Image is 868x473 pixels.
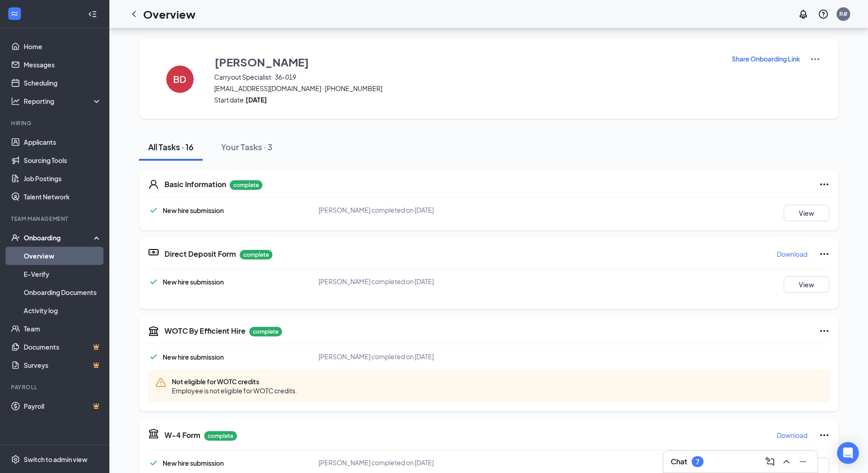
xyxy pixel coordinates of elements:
div: Team Management [11,215,100,223]
a: DocumentsCrown [24,338,102,356]
span: Start date: [214,95,720,104]
a: Messages [24,56,102,74]
a: Applicants [24,133,102,151]
button: [PERSON_NAME] [214,54,720,70]
button: Download [776,428,808,442]
svg: User [148,179,159,190]
div: Open Intercom Messenger [837,442,859,464]
svg: Ellipses [819,179,830,190]
button: Download [776,247,808,261]
h1: Overview [143,6,195,22]
h4: BD [173,76,186,82]
a: PayrollCrown [24,397,102,415]
strong: [DATE] [246,96,267,104]
span: Employee is not eligible for WOTC credits. [172,386,297,395]
div: Reporting [24,97,102,106]
div: Hiring [11,119,100,127]
h5: Basic Information [164,179,226,189]
p: complete [204,431,237,441]
div: All Tasks · 16 [148,141,194,153]
h3: Chat [671,457,687,467]
a: SurveysCrown [24,356,102,374]
svg: ChevronLeft [128,9,139,20]
p: complete [249,327,282,336]
svg: UserCheck [11,233,20,242]
a: Team [24,320,102,338]
span: New hire submission [163,459,224,467]
p: complete [240,250,272,259]
a: Home [24,37,102,56]
a: E-Verify [24,265,102,283]
div: R# [839,10,847,18]
svg: TaxGovernmentIcon [148,428,159,439]
h5: WOTC By Efficient Hire [164,326,246,336]
div: Your Tasks · 3 [221,141,272,153]
svg: Checkmark [148,458,159,468]
div: 7 [696,458,699,466]
svg: Minimize [797,456,808,467]
svg: QuestionInfo [818,9,829,20]
span: Not eligible for WOTC credits [172,377,297,386]
span: New hire submission [163,353,224,361]
svg: DirectDepositIcon [148,247,159,258]
button: Minimize [796,454,810,469]
button: ComposeMessage [763,454,777,469]
svg: WorkstreamLogo [10,9,19,18]
p: Share Onboarding Link [732,54,800,63]
div: Payroll [11,383,100,391]
p: complete [230,180,262,190]
h3: [PERSON_NAME] [215,54,309,70]
svg: ComposeMessage [765,456,776,467]
svg: Checkmark [148,205,159,216]
div: Not eligible for WOTC credits [148,370,830,402]
h5: W-4 Form [164,430,200,440]
p: Download [777,249,807,259]
span: New hire submission [163,278,224,286]
svg: Settings [11,455,20,464]
img: More Actions [810,54,821,65]
span: [PERSON_NAME] completed on [DATE] [318,352,434,361]
a: Talent Network [24,188,102,206]
span: New hire submission [163,206,224,214]
h5: Direct Deposit Form [164,249,236,259]
button: View [784,276,829,293]
a: Job Postings [24,169,102,188]
a: Activity log [24,301,102,320]
span: [PERSON_NAME] completed on [DATE] [318,277,434,285]
span: [PERSON_NAME] completed on [DATE] [318,206,434,214]
a: Onboarding Documents [24,283,102,301]
button: Share Onboarding Link [731,54,801,64]
svg: ChevronUp [781,456,792,467]
span: [EMAIL_ADDRESS][DOMAIN_NAME] · [PHONE_NUMBER] [214,84,720,93]
span: Carryout Specialist · 36-019 [214,72,720,81]
a: Scheduling [24,74,102,92]
svg: Ellipses [819,430,830,441]
p: Download [777,431,807,440]
a: Sourcing Tools [24,151,102,169]
svg: Analysis [11,97,20,106]
svg: Notifications [798,9,809,20]
button: ChevronUp [779,454,794,469]
a: Overview [24,247,102,265]
div: Switch to admin view [24,455,87,464]
svg: Government [148,326,159,336]
div: Onboarding [24,233,94,242]
svg: Collapse [88,10,97,19]
svg: Checkmark [148,351,159,362]
svg: Ellipses [819,326,830,336]
svg: Ellipses [819,249,830,259]
span: [PERSON_NAME] completed on [DATE] [318,458,434,467]
button: View [784,205,829,221]
svg: Warning [155,377,166,388]
button: BD [157,54,203,104]
svg: Checkmark [148,276,159,287]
